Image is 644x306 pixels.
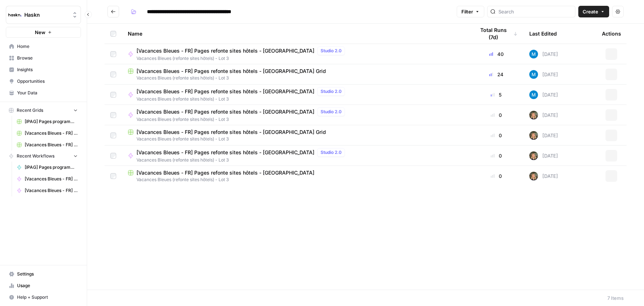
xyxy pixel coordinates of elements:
a: [Vacances Bleues - FR] Pages refonte sites hôtels - [GEOGRAPHIC_DATA]Studio 2.0Vacances Bleues (r... [128,148,463,163]
span: Home [17,43,78,50]
a: [IPAG] Pages programmes Grid [13,116,81,127]
div: 0 [475,172,518,180]
button: Recent Workflows [6,151,81,162]
button: Create [578,6,609,17]
span: [Vacances Bleues - FR] Pages refonte sites hôtels - [GEOGRAPHIC_DATA] [136,88,314,95]
a: [Vacances Bleues - FR] Pages refonte sites hôtels - [GEOGRAPHIC_DATA] GridVacances Bleues (refont... [128,128,463,142]
span: New [35,29,45,36]
button: Filter [457,6,484,17]
button: Recent Grids [6,105,81,116]
a: Browse [6,52,81,64]
span: Vacances Bleues (refonte sites hôtels) - Lot 3 [128,136,463,142]
a: [Vacances Bleues - FR] Pages refonte sites hôtels - [GEOGRAPHIC_DATA]Studio 2.0Vacances Bleues (r... [128,107,463,123]
button: New [6,27,81,38]
a: Home [6,41,81,52]
span: [Vacances Bleues - FR] Pages refonte sites hôtels - [GEOGRAPHIC_DATA] [136,149,314,156]
a: Your Data [6,87,81,99]
a: [Vacances Bleues - FR] Pages refonte sites hôtels - [GEOGRAPHIC_DATA] Grid [13,139,81,151]
img: Haskn Logo [8,8,21,21]
a: [Vacances Bleues - FR] Pages refonte sites hôtels - [GEOGRAPHIC_DATA] [13,173,81,185]
span: [Vacances Bleues - FR] Pages refonte sites hôtels - [GEOGRAPHIC_DATA] Grid [136,128,326,136]
button: Go back [107,6,119,17]
span: [Vacances Bleues - FR] Pages refonte sites hôtels - [GEOGRAPHIC_DATA] [136,47,314,54]
div: Total Runs (7d) [475,24,518,44]
div: 0 [475,111,518,119]
a: [Vacances Bleues - FR] Pages refonte sites hôtels - [GEOGRAPHIC_DATA]Vacances Bleues (refonte sit... [128,169,463,183]
a: [Vacances Bleues - FR] Pages refonte sites hôtels - [GEOGRAPHIC_DATA] [13,185,81,196]
a: [Vacances Bleues - FR] Pages refonte sites hôtels - [GEOGRAPHIC_DATA]Studio 2.0Vacances Bleues (r... [128,87,463,102]
span: Create [583,8,598,15]
span: Vacances Bleues (refonte sites hôtels) - Lot 3 [128,176,463,183]
div: Last Edited [529,24,557,44]
img: ziyu4k121h9vid6fczkx3ylgkuqx [529,131,538,140]
span: Studio 2.0 [321,149,342,156]
a: [Vacances Bleues - FR] Pages refonte sites hôtels - [GEOGRAPHIC_DATA] Grid [13,127,81,139]
span: Haskn [24,11,68,19]
div: 0 [475,132,518,139]
span: [Vacances Bleues - FR] Pages refonte sites hôtels - [GEOGRAPHIC_DATA] [25,187,78,194]
div: 7 Items [607,294,624,302]
span: [Vacances Bleues - FR] Pages refonte sites hôtels - [GEOGRAPHIC_DATA] Grid [136,68,326,75]
div: [DATE] [529,111,558,119]
img: xlx1vc11lo246mpl6i14p9z1ximr [529,90,538,99]
span: [Vacances Bleues - FR] Pages refonte sites hôtels - [GEOGRAPHIC_DATA] [136,108,314,115]
span: Vacances Bleues (refonte sites hôtels) - Lot 3 [136,96,348,102]
img: ziyu4k121h9vid6fczkx3ylgkuqx [529,172,538,180]
a: [Vacances Bleues - FR] Pages refonte sites hôtels - [GEOGRAPHIC_DATA]Studio 2.0Vacances Bleues (r... [128,46,463,62]
div: [DATE] [529,151,558,160]
span: Filter [461,8,473,15]
span: Recent Grids [17,107,43,114]
img: xlx1vc11lo246mpl6i14p9z1ximr [529,50,538,58]
span: Studio 2.0 [321,88,342,95]
span: Vacances Bleues (refonte sites hôtels) - Lot 3 [136,157,348,163]
button: Workspace: Haskn [6,6,81,24]
div: [DATE] [529,90,558,99]
span: [Vacances Bleues - FR] Pages refonte sites hôtels - [GEOGRAPHIC_DATA] Grid [25,130,78,136]
span: Usage [17,282,78,289]
span: Vacances Bleues (refonte sites hôtels) - Lot 3 [136,55,348,62]
div: Actions [602,24,621,44]
span: Vacances Bleues (refonte sites hôtels) - Lot 3 [128,75,463,81]
a: Settings [6,268,81,280]
span: Vacances Bleues (refonte sites hôtels) - Lot 3 [136,116,348,123]
a: Insights [6,64,81,76]
span: Studio 2.0 [321,48,342,54]
div: [DATE] [529,50,558,58]
span: Your Data [17,90,78,96]
span: [Vacances Bleues - FR] Pages refonte sites hôtels - [GEOGRAPHIC_DATA] Grid [25,142,78,148]
div: [DATE] [529,70,558,79]
div: 5 [475,91,518,98]
img: ziyu4k121h9vid6fczkx3ylgkuqx [529,111,538,119]
a: Usage [6,280,81,291]
span: [Vacances Bleues - FR] Pages refonte sites hôtels - [GEOGRAPHIC_DATA] [136,169,314,176]
div: Name [128,24,463,44]
img: ziyu4k121h9vid6fczkx3ylgkuqx [529,151,538,160]
img: xlx1vc11lo246mpl6i14p9z1ximr [529,70,538,79]
div: [DATE] [529,131,558,140]
span: Help + Support [17,294,78,301]
span: Settings [17,271,78,277]
input: Search [498,8,572,15]
div: 24 [475,71,518,78]
div: [DATE] [529,172,558,180]
div: 0 [475,152,518,159]
a: Opportunities [6,76,81,87]
span: [IPAG] Pages programmes Grid [25,118,78,125]
a: [IPAG] Pages programmes [13,162,81,173]
span: Studio 2.0 [321,109,342,115]
span: [Vacances Bleues - FR] Pages refonte sites hôtels - [GEOGRAPHIC_DATA] [25,176,78,182]
span: Opportunities [17,78,78,85]
div: 40 [475,50,518,58]
span: [IPAG] Pages programmes [25,164,78,171]
a: [Vacances Bleues - FR] Pages refonte sites hôtels - [GEOGRAPHIC_DATA] GridVacances Bleues (refont... [128,68,463,81]
span: Browse [17,55,78,61]
span: Recent Workflows [17,153,54,159]
span: Insights [17,66,78,73]
button: Help + Support [6,291,81,303]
